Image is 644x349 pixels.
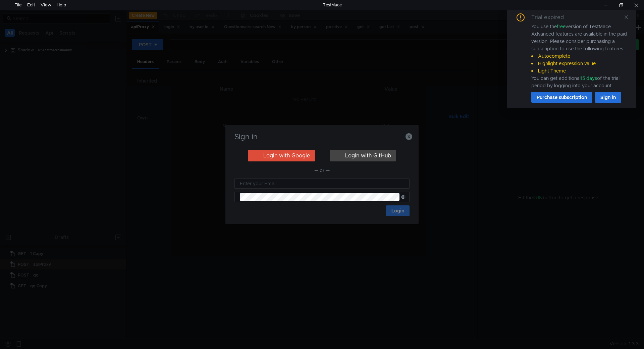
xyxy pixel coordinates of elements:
[531,67,628,74] li: Light Theme
[557,23,566,30] span: free
[531,60,628,67] li: Highlight expression value
[531,52,628,60] li: Autocomplete
[233,133,411,141] h3: Sign in
[581,75,597,81] span: 15 days
[595,92,621,103] button: Sign in
[234,166,410,174] div: — or —
[248,150,315,161] button: Login with Google
[531,23,628,89] div: You use the version of TestMace. Advanced features are available in the paid version. Please cons...
[240,180,406,187] input: Enter your Email
[531,13,572,21] div: Trial expired
[330,150,396,161] button: Login with GitHub
[531,74,628,89] div: You can get additional of the trial period by logging into your account.
[531,92,592,103] button: Purchase subscription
